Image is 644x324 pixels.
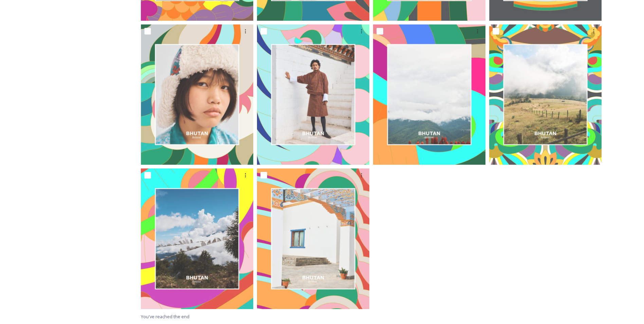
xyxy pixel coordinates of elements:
img: Bhutan_Believe_800_1000_7.jpg [489,24,602,165]
img: Bhutan_Believe_800_1000_18.jpg [373,24,485,165]
img: Bhutan_Believe_800_1000_15.jpg [257,168,369,309]
img: Bhutan_Believe_800_1000_4.jpg [141,168,253,309]
img: Bhutan_Believe_800_1000_8.jpg [141,24,253,165]
span: You've reached the end [141,313,189,320]
img: Bhutan_Believe_800_1000_12.jpg [257,24,369,165]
